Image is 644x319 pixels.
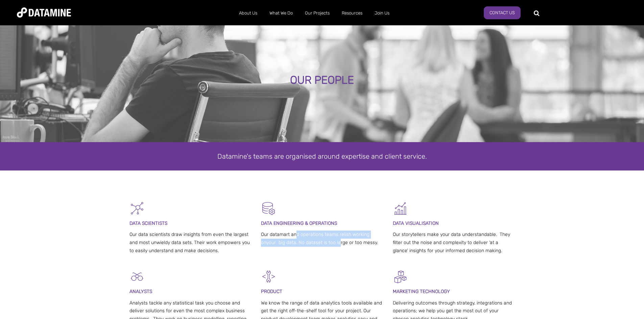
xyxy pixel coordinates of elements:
[217,152,427,160] span: Datamine's teams are organised around expertise and client service.
[129,231,252,255] p: Our data scientists draw insights from even the largest and most unwieldy data sets. Their work e...
[393,289,450,294] span: MARKETING TECHNOLOGY
[261,220,337,226] span: DATA ENGINEERING & OPERATIONS
[336,4,368,22] a: Resources
[299,4,336,22] a: Our Projects
[261,269,276,284] img: Development
[393,201,408,216] img: Graph 5
[17,7,71,18] img: Datamine
[73,74,571,86] div: OUR PEOPLE
[129,201,145,216] img: Graph - Network
[261,231,383,247] p: Our datamart and operations teams relish working onyour big data. No dataset is too large or too ...
[261,201,276,216] img: Datamart
[263,4,299,22] a: What We Do
[129,289,152,294] span: ANALYSTS
[393,231,515,255] p: Our storytellers make your data understandable. They filter out the noise and complexity to deliv...
[129,269,145,284] img: Analysts
[368,4,396,22] a: Join Us
[233,4,263,22] a: About Us
[484,6,521,19] a: Contact Us
[129,220,167,226] span: DATA SCIENTISTS
[393,220,439,226] span: DATA VISUALISATION
[261,289,282,294] span: PRODUCT
[393,269,408,284] img: Digital Activation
